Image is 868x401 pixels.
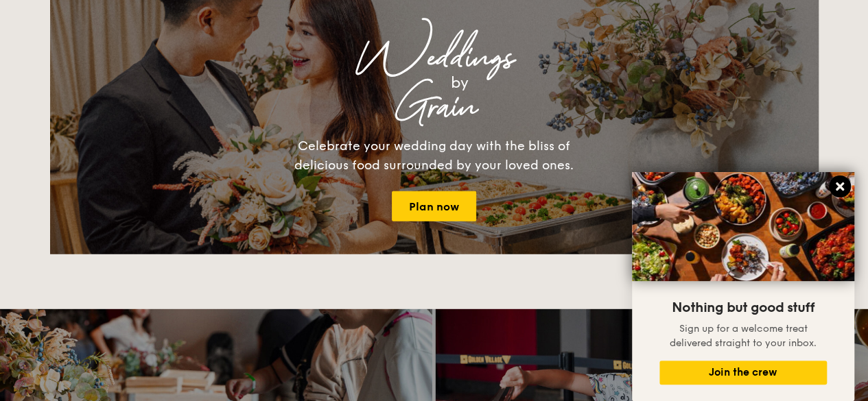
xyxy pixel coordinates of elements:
[392,191,476,221] a: Plan now
[171,95,698,120] div: Grain
[670,323,817,349] span: Sign up for a welcome treat delivered straight to your inbox.
[280,136,589,175] div: Celebrate your wedding day with the bliss of delicious food surrounded by your loved ones.
[659,361,827,385] button: Join the crew
[829,175,851,197] button: Close
[672,300,814,316] span: Nothing but good stuff
[222,71,698,95] div: by
[632,172,854,281] img: DSC07876-Edit02-Large.jpeg
[171,46,698,71] div: Weddings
